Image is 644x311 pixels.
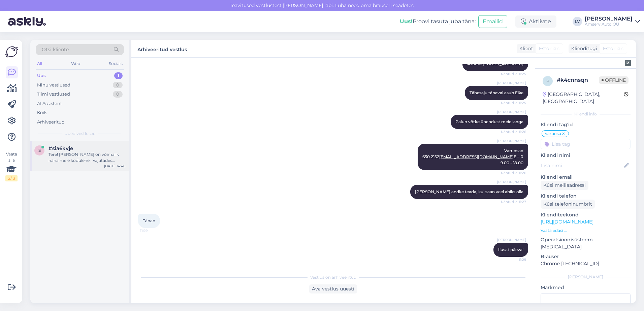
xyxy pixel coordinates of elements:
[541,193,631,200] p: Kliendi telefon
[37,82,70,89] div: Minu vestlused
[585,16,633,22] div: [PERSON_NAME]
[541,274,631,280] div: [PERSON_NAME]
[541,121,631,128] p: Kliendi tag'id
[37,109,47,116] div: Kõik
[140,228,165,233] span: 11:29
[470,90,523,95] span: Tähesaju tänaval asub Elke
[310,274,356,280] span: Vestlus on arhiveeritud
[49,145,73,151] span: #sia6kvje
[49,151,125,164] div: Tere! [PERSON_NAME] on võimalik näha meie kodulehel. Vajutades kodulehel broneeri hooldus, sisest...
[501,100,526,105] span: Nähtud ✓ 11:25
[107,59,124,68] div: Socials
[585,16,640,27] a: [PERSON_NAME]Amserv Auto OÜ
[497,179,526,184] span: [PERSON_NAME]
[599,76,629,84] span: Offline
[113,91,123,98] div: 0
[541,219,593,225] a: [URL][DOMAIN_NAME]
[70,59,82,68] div: Web
[498,247,523,252] span: Ilusat päeva!
[422,148,523,165] span: Varuosad 650 2152 E – R 9.00 - 18.00
[400,18,476,26] div: Proovi tasuta juba täna:
[541,243,631,250] p: [MEDICAL_DATA]
[38,148,41,153] span: s
[309,284,357,293] div: Ava vestlus uuesti
[37,119,65,126] div: Arhiveeritud
[497,80,526,85] span: [PERSON_NAME]
[5,151,18,181] div: Vaata siia
[36,59,43,68] div: All
[541,236,631,243] p: Operatsioonisüsteem
[541,200,595,209] div: Küsi telefoninumbrit
[541,211,631,218] p: Klienditeekond
[501,199,526,204] span: Nähtud ✓ 11:27
[541,174,631,181] p: Kliendi email
[415,189,523,194] span: [PERSON_NAME] andke teada, kui saan veel abiks olla
[113,82,123,89] div: 0
[585,22,633,27] div: Amserv Auto OÜ
[539,45,559,52] span: Estonian
[64,131,96,137] span: Uued vestlused
[501,257,526,262] span: 11:29
[497,109,526,114] span: [PERSON_NAME]
[541,253,631,260] p: Brauser
[5,175,18,181] div: 2 / 3
[546,78,549,83] span: k
[545,132,561,136] span: varuosa
[541,111,631,117] div: Kliendi info
[541,181,588,190] div: Küsi meiliaadressi
[497,237,526,242] span: [PERSON_NAME]
[137,44,187,53] label: Arhiveeritud vestlus
[501,170,526,175] span: Nähtud ✓ 11:26
[439,154,514,159] a: [EMAIL_ADDRESS][DOMAIN_NAME]
[455,119,523,124] span: Palun võtke ühendust meie laoga
[37,91,70,98] div: Tiimi vestlused
[517,45,533,52] div: Klient
[37,100,62,107] div: AI Assistent
[625,60,631,66] img: zendesk
[603,45,623,52] span: Estonian
[104,164,125,169] div: [DATE] 14:46
[114,72,123,79] div: 1
[501,71,526,76] span: Nähtud ✓ 11:25
[5,45,18,58] img: Askly Logo
[573,17,582,26] div: LV
[557,76,599,84] div: # k4cnnsqn
[37,72,46,79] div: Uus
[143,218,155,223] span: Tänan
[42,46,69,53] span: Otsi kliente
[543,91,624,105] div: [GEOGRAPHIC_DATA], [GEOGRAPHIC_DATA]
[541,260,631,267] p: Chrome [TECHNICAL_ID]
[541,139,631,149] input: Lisa tag
[541,284,631,291] p: Märkmed
[400,18,413,25] b: Uus!
[541,152,631,159] p: Kliendi nimi
[515,15,556,28] div: Aktiivne
[501,129,526,134] span: Nähtud ✓ 11:26
[569,45,597,52] div: Klienditugi
[541,228,631,234] p: Vaata edasi ...
[497,138,526,143] span: [PERSON_NAME]
[478,15,507,28] button: Emailid
[541,162,623,169] input: Lisa nimi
